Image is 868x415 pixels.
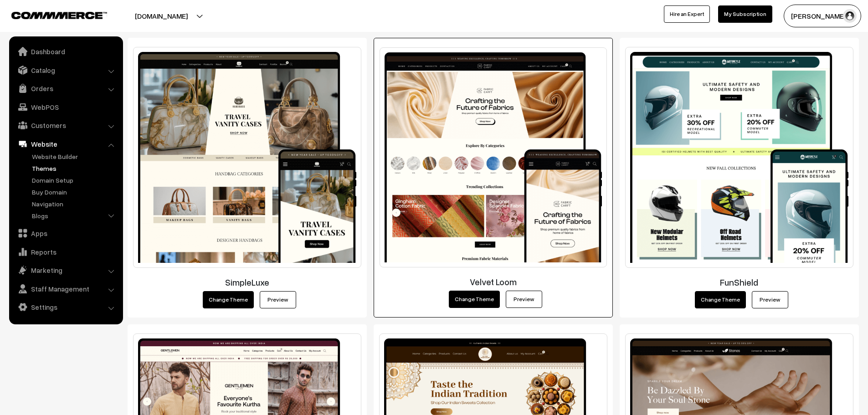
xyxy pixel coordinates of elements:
a: Preview [260,291,296,308]
a: Themes [30,164,120,173]
a: Catalog [11,62,120,78]
a: Buy Domain [30,187,120,197]
a: Preview [506,291,542,308]
a: Navigation [30,199,120,209]
img: FunShield [625,47,853,268]
h3: Velvet Loom [380,277,607,287]
a: Apps [11,225,120,241]
img: COMMMERCE [11,12,107,19]
a: WebPOS [11,99,120,115]
a: Settings [11,299,120,315]
a: Website Builder [30,152,120,161]
a: My Subscription [718,5,772,23]
button: Change Theme [695,291,746,308]
img: Velvet Loom [380,47,607,267]
a: Staff Management [11,281,120,297]
h3: FunShield [625,277,853,287]
a: Dashboard [11,43,120,60]
button: Change Theme [203,291,254,308]
h3: SimpleLuxe [133,277,361,287]
a: Blogs [30,211,120,220]
a: Website [11,136,120,152]
a: Orders [11,80,120,97]
a: Marketing [11,262,120,278]
button: Change Theme [449,291,500,308]
a: Hire an Expert [664,5,710,23]
img: user [843,9,857,23]
a: COMMMERCE [11,9,91,20]
button: [PERSON_NAME] [784,5,861,27]
a: Domain Setup [30,175,120,185]
a: Preview [752,291,788,308]
a: Customers [11,117,120,133]
img: SimpleLuxe [133,47,361,268]
a: Reports [11,244,120,260]
button: [DOMAIN_NAME] [103,5,220,27]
